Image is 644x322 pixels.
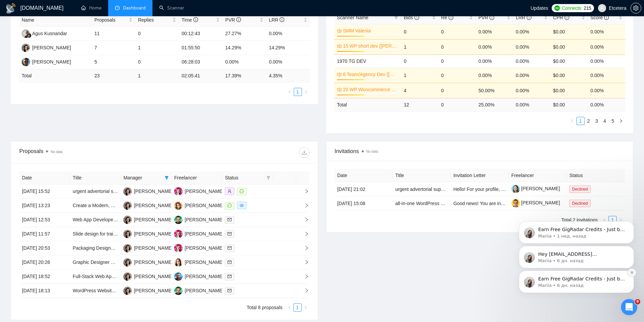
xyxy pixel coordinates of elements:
[553,15,569,20] span: CPR
[334,98,401,111] td: Total
[269,17,284,23] span: LRR
[247,303,283,312] li: Total 8 proposals
[476,68,513,83] td: 0.00%
[174,245,223,250] a: AS[PERSON_NAME]
[530,5,548,11] span: Updates
[441,15,453,20] span: Re
[335,182,393,196] td: [DATE] 21:02
[609,117,617,125] li: 5
[343,86,397,93] a: 20 WP Woocommerce ([PERSON_NAME])
[70,284,121,298] td: WordPress Website Expert
[617,117,625,125] li: Next Page
[568,117,576,125] button: left
[562,4,582,12] span: Connects:
[70,171,121,184] th: Title
[123,259,173,265] a: TT[PERSON_NAME]
[228,274,232,278] span: mail
[550,24,588,39] td: $0.00
[588,54,625,68] td: 0.00%
[135,69,179,82] td: 1
[174,216,183,224] img: AS
[185,287,223,294] div: [PERSON_NAME]
[123,5,146,11] span: Dashboard
[193,17,198,22] span: info-circle
[19,199,70,213] td: [DATE] 13:23
[576,117,585,125] li: 1
[228,246,232,250] span: mail
[19,241,70,255] td: [DATE] 20:53
[123,216,132,224] img: TT
[70,213,121,227] td: Web App Developer Needed for Financial Model Platform
[225,174,263,181] span: Status
[513,98,550,111] td: 0.00 %
[179,55,222,69] td: 06:28:03
[286,88,294,96] li: Previous Page
[550,54,588,68] td: $0.00
[185,273,223,280] div: [PERSON_NAME]
[588,68,625,83] td: 0.00%
[438,39,476,54] td: 0
[630,5,641,11] a: setting
[165,176,169,180] span: filter
[401,39,438,54] td: 1
[550,98,588,111] td: $ 0.00
[337,72,342,77] span: crown
[92,69,135,82] td: 23
[509,178,644,304] iframe: Intercom notifications сообщение
[163,173,170,183] span: filter
[171,171,222,184] th: Freelancer
[228,203,232,207] span: message
[343,71,397,78] a: 6 Team/Agency Dev ([GEOGRAPHIC_DATA])
[92,27,135,41] td: 11
[401,24,438,39] td: 0
[185,188,223,195] div: [PERSON_NAME]
[294,304,301,311] a: 1
[123,187,132,196] img: TT
[299,246,309,250] span: right
[135,41,179,55] td: 1
[299,260,309,265] span: right
[70,241,121,255] td: Packaging Designer – Professional, Brand-Savvy, Detail-Obsessed
[593,117,600,125] a: 3
[179,69,222,82] td: 02:05:41
[179,41,222,55] td: 01:55:50
[121,171,171,184] th: Manager
[335,169,393,182] th: Date
[19,255,70,270] td: [DATE] 20:26
[393,13,400,23] span: filter
[185,244,223,252] div: [PERSON_NAME]
[228,232,232,236] span: mail
[588,24,625,39] td: 0.00%
[280,17,284,22] span: info-circle
[174,230,183,238] img: AS
[27,33,31,38] img: gigradar-bm.png
[185,216,223,223] div: [PERSON_NAME]
[601,117,609,125] a: 4
[337,15,368,20] span: Scanner Name
[92,41,135,55] td: 7
[81,5,101,11] a: homeHome
[19,14,92,27] th: Name
[174,287,183,295] img: AS
[174,231,223,236] a: AS[PERSON_NAME]
[73,231,136,237] a: Slide design for training slides
[228,189,232,193] span: user-add
[135,14,179,27] th: Replies
[570,119,574,123] span: left
[182,17,198,23] span: Time
[588,83,625,98] td: 0.00%
[70,270,121,284] td: Full-Stack Web App Developer - Campaign Management Platform
[174,202,223,208] a: AP[PERSON_NAME]
[619,119,623,123] span: right
[19,171,70,184] th: Date
[392,169,451,182] th: Title
[240,203,244,207] span: eye
[22,30,67,36] a: AKAgus Kusnandar
[438,83,476,98] td: 0
[286,88,294,96] button: left
[449,15,453,20] span: info-circle
[123,202,173,208] a: TT[PERSON_NAME]
[294,88,302,96] li: 1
